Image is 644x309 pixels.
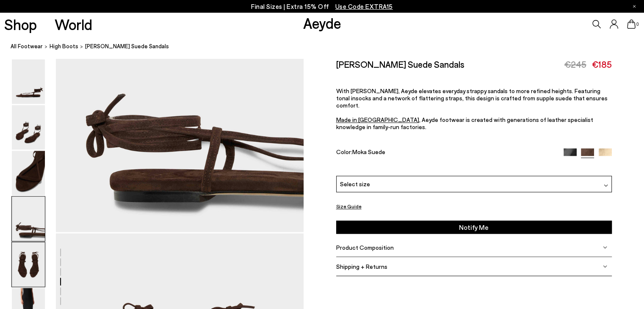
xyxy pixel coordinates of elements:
span: Moka Suede [352,148,385,155]
button: Size Guide [336,201,362,212]
button: Notify Me [336,221,612,234]
img: svg%3E [603,245,607,249]
a: Shop [4,17,37,32]
img: Penny Suede Sandals - Image 4 [12,196,45,241]
a: Made in [GEOGRAPHIC_DATA] [336,116,419,123]
img: Penny Suede Sandals - Image 5 [12,242,45,287]
img: Penny Suede Sandals - Image 2 [12,105,45,149]
span: With [PERSON_NAME], Aeyde elevates everyday strappy sandals to more refined heights. Featuring to... [336,87,608,130]
img: svg%3E [603,264,607,268]
h2: [PERSON_NAME] Suede Sandals [336,59,464,69]
a: Aeyde [303,14,341,32]
span: High Boots [50,43,78,50]
img: Penny Suede Sandals - Image 3 [12,151,45,195]
span: €245 [564,59,586,69]
a: All Footwear [11,42,43,51]
span: Product Composition [336,244,394,251]
span: Select size [340,179,370,188]
a: World [55,17,92,32]
span: Navigate to /collections/ss25-final-sizes [335,3,393,10]
span: €185 [592,59,612,69]
p: Final Sizes | Extra 15% Off [251,1,393,12]
span: [PERSON_NAME] Suede Sandals [85,42,169,51]
img: svg%3E [604,183,608,188]
a: High Boots [50,42,78,51]
a: 0 [627,19,636,29]
span: 0 [636,22,640,27]
nav: breadcrumb [11,36,644,59]
img: Penny Suede Sandals - Image 1 [12,59,45,104]
div: Color: [336,148,555,158]
span: Shipping + Returns [336,263,387,270]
